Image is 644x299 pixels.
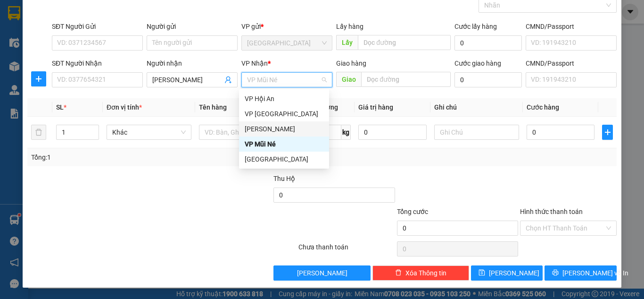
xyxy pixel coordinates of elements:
div: VP Hội An [245,94,323,104]
div: Min [8,29,104,41]
span: Tổng cước [397,208,428,215]
div: VP Nha Trang [239,106,329,121]
span: Giao [336,72,361,87]
div: CMND/Passport [526,21,617,32]
div: [PERSON_NAME] [110,8,186,29]
div: chị lài [110,29,186,41]
div: [PERSON_NAME] [245,124,323,134]
span: VP Nhận [241,60,268,67]
button: printer[PERSON_NAME] và In [545,265,617,281]
div: [GEOGRAPHIC_DATA] [8,8,104,29]
div: SĐT Người Gửi [52,21,143,32]
input: Ghi Chú [434,125,519,140]
span: [PERSON_NAME] [489,268,539,278]
input: Dọc đường [358,35,451,50]
span: Gửi: [8,8,23,18]
th: Ghi chú [430,98,523,117]
span: Lấy [336,35,358,50]
div: 0918567811 [8,41,104,54]
button: save[PERSON_NAME] [471,265,543,281]
span: Xóa Thông tin [405,268,446,278]
span: Giá trị hàng [358,103,393,111]
span: Đà Lạt [247,36,327,50]
span: Đơn vị tính [107,103,142,111]
input: Cước lấy hàng [454,35,522,51]
span: Giao hàng [336,60,366,67]
span: delete [395,269,402,277]
div: VP Mũi Né [239,137,329,152]
div: Tổng: 1 [31,152,249,162]
span: Lấy hàng [336,23,363,30]
div: Chưa thanh toán [297,242,396,258]
span: Tên hàng [199,103,227,111]
div: 0974229932 [110,41,186,54]
span: user-add [224,76,232,84]
div: VP gửi [241,21,332,32]
div: VP [GEOGRAPHIC_DATA] [245,109,323,119]
div: CMND/Passport [526,58,617,68]
span: [PERSON_NAME] [297,268,347,278]
button: [PERSON_NAME] [273,265,370,281]
span: plus [603,128,612,136]
span: Cước hàng [527,103,559,111]
label: Cước giao hàng [454,60,501,67]
div: Người gửi [147,21,238,32]
div: 80.000 [7,60,105,71]
span: save [479,269,485,277]
input: 0 [358,125,426,140]
input: Dọc đường [361,72,451,87]
div: SĐT Người Nhận [52,58,143,68]
span: kg [341,125,351,140]
button: plus [31,71,46,86]
label: Cước lấy hàng [454,23,497,30]
button: delete [31,125,46,140]
label: Hình thức thanh toán [520,208,583,215]
input: VD: Bàn, Ghế [199,125,284,140]
span: Nhận: [110,8,133,18]
span: Khác [112,125,186,139]
input: Cước giao hàng [454,72,522,87]
span: [PERSON_NAME] và In [562,268,628,278]
span: printer [552,269,559,277]
span: SL [56,103,64,111]
button: deleteXóa Thông tin [372,265,469,281]
div: Phan Thiết [239,121,329,137]
div: VP Hội An [239,91,329,106]
span: plus [32,75,46,83]
div: VP Mũi Né [245,139,323,149]
div: Người nhận [147,58,238,68]
button: plus [602,125,613,140]
span: Thu Hộ [273,175,295,182]
div: [GEOGRAPHIC_DATA] [245,154,323,164]
div: Đà Lạt [239,152,329,167]
span: VP Mũi Né [247,73,327,87]
span: CƯỚC RỒI : [7,60,52,70]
